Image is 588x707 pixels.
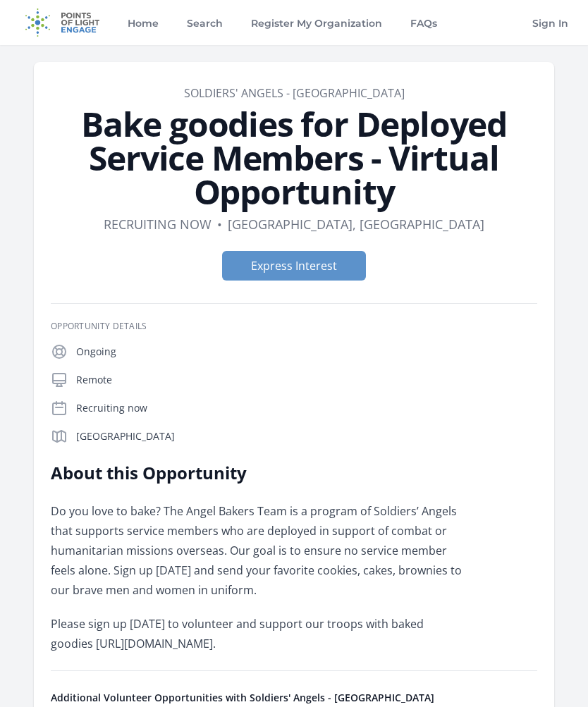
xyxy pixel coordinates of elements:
p: Remote [76,373,537,387]
p: Recruiting now [76,401,537,415]
p: Do you love to bake? The Angel Bakers Team is a program of Soldiers’ Angels that supports service... [51,501,463,600]
p: [GEOGRAPHIC_DATA] [76,429,537,443]
h2: About this Opportunity [51,462,463,484]
button: Express Interest [222,251,366,281]
dd: [GEOGRAPHIC_DATA], [GEOGRAPHIC_DATA] [228,214,484,234]
p: Ongoing [76,345,537,359]
dd: Recruiting now [104,214,212,234]
a: Soldiers' Angels - [GEOGRAPHIC_DATA] [184,85,405,101]
h1: Bake goodies for Deployed Service Members - Virtual Opportunity [51,107,537,209]
p: Please sign up [DATE] to volunteer and support our troops with baked goodies [URL][DOMAIN_NAME]. [51,614,463,653]
h4: Additional Volunteer Opportunities with Soldiers' Angels - [GEOGRAPHIC_DATA] [51,691,537,705]
div: • [217,214,222,234]
h3: Opportunity Details [51,321,537,332]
